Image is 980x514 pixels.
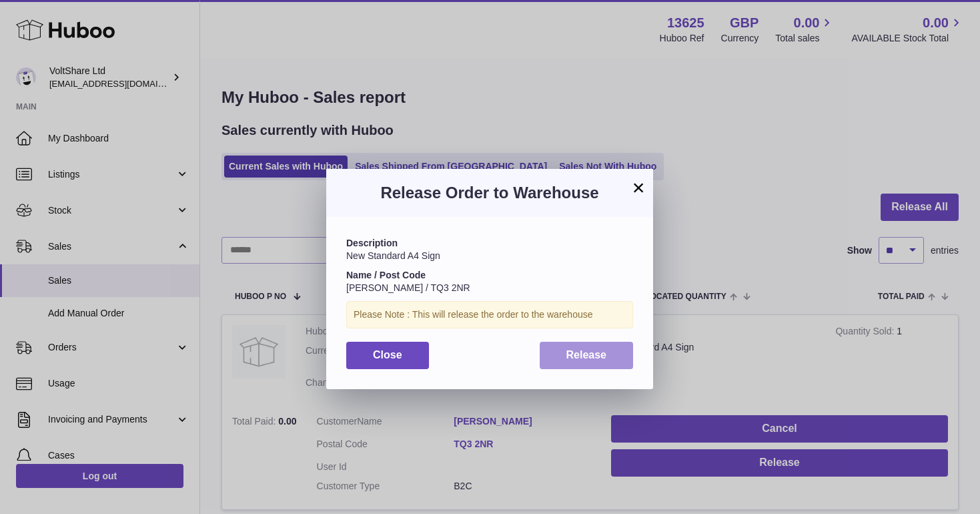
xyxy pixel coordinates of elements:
div: Please Note : This will release the order to the warehouse [346,301,633,328]
strong: Name / Post Code [346,270,426,280]
strong: Description [346,238,398,248]
button: Close [346,342,429,369]
span: New Standard A4 Sign [346,250,440,261]
button: × [630,180,646,196]
h3: Release Order to Warehouse [346,182,633,204]
button: Release [540,342,634,369]
span: [PERSON_NAME] / TQ3 2NR [346,282,470,293]
span: Release [566,349,607,360]
span: Close [373,349,402,360]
